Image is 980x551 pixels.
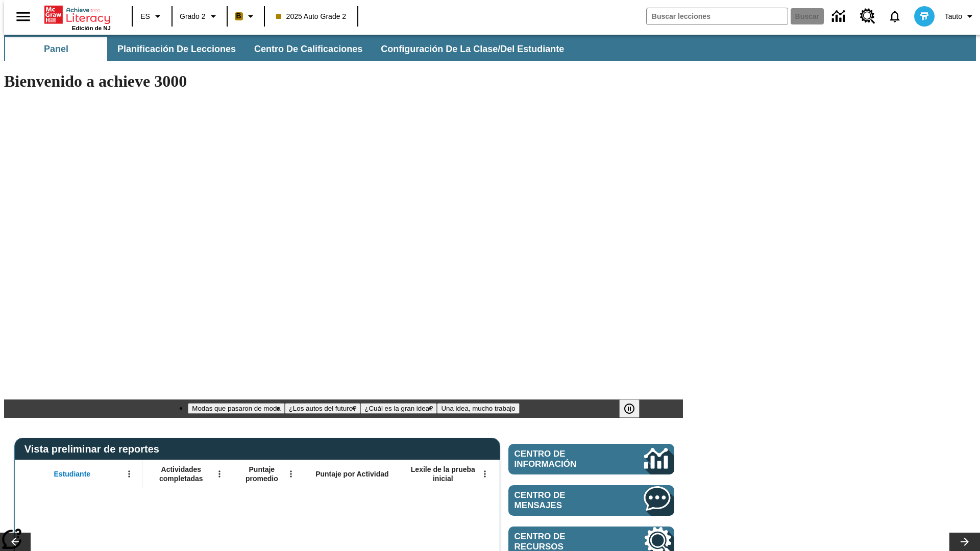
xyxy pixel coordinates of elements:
[360,403,437,414] button: Diapositiva 3 ¿Cuál es la gran idea?
[945,11,962,22] span: Tauto
[246,37,371,61] button: Centro de calificaciones
[381,43,564,55] span: Configuración de la clase/del estudiante
[826,3,854,31] a: Centro de información
[881,3,908,30] a: Notificaciones
[140,11,150,22] span: ES
[949,533,980,551] button: Carrusel de lecciones, seguir
[315,469,388,479] span: Puntaje por Actividad
[148,465,215,483] span: Actividades completadas
[914,6,935,27] img: avatar image
[4,37,573,61] div: Subbarra de navegación
[619,399,650,418] div: Pausar
[254,43,362,55] span: Centro de calificaciones
[188,403,284,414] button: Diapositiva 1 Modas que pasaron de moda
[8,2,38,32] button: Abrir el menú lateral
[44,4,111,31] div: Portada
[212,466,227,482] button: Abrir menú
[117,43,236,55] span: Planificación de lecciones
[941,7,980,26] button: Perfil/Configuración
[180,11,206,22] span: Grado 2
[619,399,640,418] button: Pausar
[44,43,68,55] span: Panel
[854,3,881,30] a: Centro de recursos, Se abrirá en una pestaña nueva.
[276,11,347,22] span: 2025 Auto Grade 2
[477,466,493,482] button: Abrir menú
[514,490,614,511] span: Centro de mensajes
[437,403,519,414] button: Diapositiva 4 Una idea, mucho trabajo
[5,37,107,61] button: Panel
[373,37,572,61] button: Configuración de la clase/del estudiante
[508,444,674,474] a: Centro de información
[514,449,610,469] span: Centro de información
[283,466,299,482] button: Abrir menú
[647,8,788,24] input: Buscar campo
[136,7,168,26] button: Lenguaje: ES, Selecciona un idioma
[231,7,261,26] button: Boost El color de la clase es anaranjado claro. Cambiar el color de la clase.
[44,5,111,25] a: Portada
[121,466,137,482] button: Abrir menú
[908,3,941,30] button: Escoja un nuevo avatar
[109,37,244,61] button: Planificación de lecciones
[508,485,674,516] a: Centro de mensajes
[4,35,976,61] div: Subbarra de navegación
[24,443,164,455] span: Vista preliminar de reportes
[4,72,683,91] h1: Bienvenido a achieve 3000
[285,403,361,414] button: Diapositiva 2 ¿Los autos del futuro?
[237,465,286,483] span: Puntaje promedio
[176,7,224,26] button: Grado: Grado 2, Elige un grado
[406,465,480,483] span: Lexile de la prueba inicial
[54,469,91,479] span: Estudiante
[72,25,111,31] span: Edición de NJ
[236,10,241,22] span: B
